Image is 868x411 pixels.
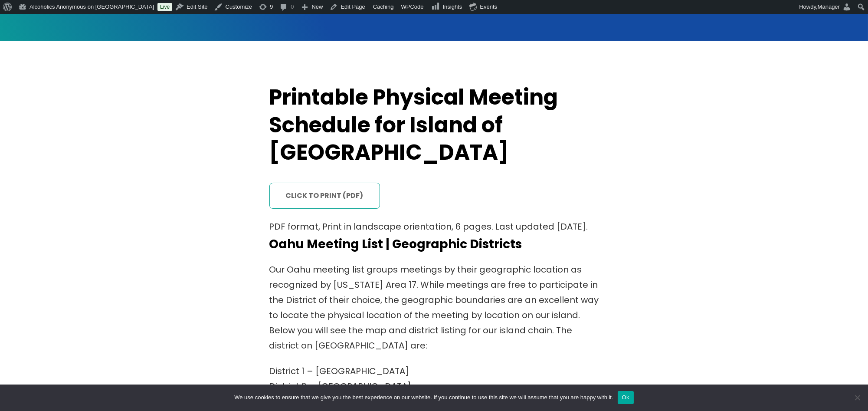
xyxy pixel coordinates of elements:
[269,183,380,209] a: click to print (PDF)
[443,3,462,10] span: Insights
[269,237,599,252] h4: Oahu Meeting List | Geographic Districts
[853,393,861,402] span: No
[157,3,172,11] a: Live
[818,3,840,10] span: Manager
[269,262,599,353] p: Our Oahu meeting list groups meetings by their geographic location as recognized by [US_STATE] Ar...
[269,219,599,234] p: PDF format, Print in landscape orientation, 6 pages. Last updated [DATE].
[269,84,599,166] h2: Printable Physical Meeting Schedule for Island of [GEOGRAPHIC_DATA]
[234,393,613,402] span: We use cookies to ensure that we give you the best experience on our website. If you continue to ...
[618,391,634,404] button: Ok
